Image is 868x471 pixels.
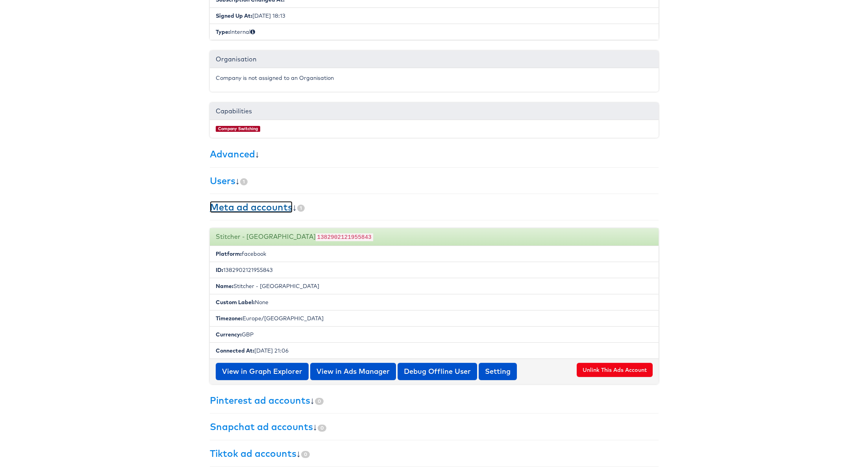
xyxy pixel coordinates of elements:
[210,51,659,68] div: Organisation
[210,294,659,310] li: None
[210,148,255,160] a: Advanced
[216,250,242,257] b: Platform:
[216,331,242,338] b: Currency:
[210,394,310,406] a: Pinterest ad accounts
[210,246,659,262] li: facebook
[315,398,324,405] span: 0
[210,278,659,294] li: Stitcher - [GEOGRAPHIC_DATA]
[301,451,310,458] span: 0
[479,363,517,380] button: Setting
[216,283,233,290] b: Name:
[240,178,248,185] span: 1
[210,175,659,186] h3: ↓
[250,28,255,35] span: Internal (staff) or External (client)
[210,201,292,213] a: Meta ad accounts
[210,262,659,278] li: 1382902121955843
[216,315,242,322] b: Timezone:
[210,175,235,187] a: Users
[297,205,305,212] span: 1
[210,342,659,359] li: [DATE] 21:06
[210,202,659,212] h3: ↓
[210,326,659,343] li: GBP
[577,363,653,377] button: Unlink This Ads Account
[210,395,659,405] h3: ↓
[216,347,254,354] b: Connected At:
[398,363,477,380] a: Debug Offline User
[210,7,659,24] li: [DATE] 18:13
[210,228,659,246] div: Stitcher - [GEOGRAPHIC_DATA]
[210,421,313,432] a: Snapchat ad accounts
[216,363,309,380] a: View in Graph Explorer
[210,310,659,327] li: Europe/[GEOGRAPHIC_DATA]
[210,24,659,40] li: Internal
[210,447,296,459] a: Tiktok ad accounts
[210,149,659,159] h3: ↓
[216,28,230,35] b: Type:
[210,103,659,120] div: Capabilities
[218,126,258,131] a: Company Switching
[318,425,326,432] span: 0
[316,233,373,241] code: 1382902121955843
[216,74,653,82] p: Company is not assigned to an Organisation
[216,266,223,273] b: ID:
[210,421,659,432] h3: ↓
[210,448,659,458] h3: ↓
[310,363,396,380] a: View in Ads Manager
[216,12,252,19] b: Signed Up At:
[216,299,255,306] b: Custom Label:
